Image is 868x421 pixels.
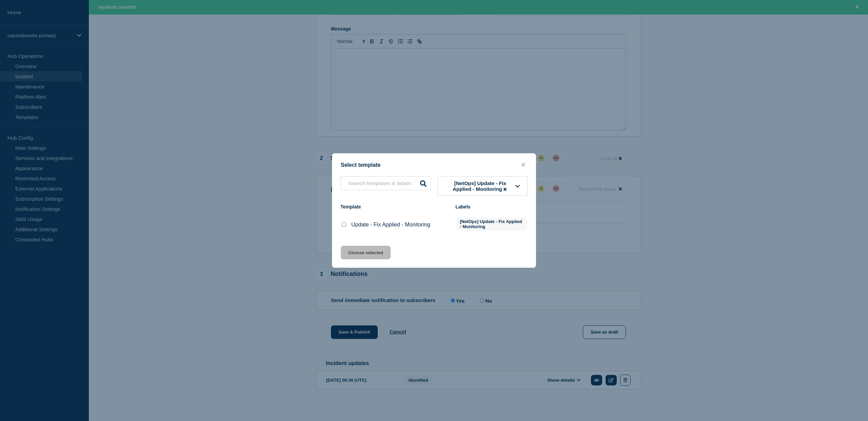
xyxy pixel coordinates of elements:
span: [NetOps] Update - Fix Applied - Monitoring [445,180,515,192]
div: Template [340,204,449,209]
button: Choose selected [341,246,391,259]
div: Labels [455,204,528,209]
button: close button [519,162,527,168]
div: Select template [332,162,536,168]
button: [NetOps] Update - Fix Applied - Monitoring [437,176,528,196]
input: Search templates & labels [340,176,431,190]
span: [NetOps] Update - Fix Applied - Monitoring [455,218,528,230]
p: Update - Fix Applied - Monitoring [351,222,430,228]
input: Update - Fix Applied - Monitoring checkbox [342,222,346,227]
